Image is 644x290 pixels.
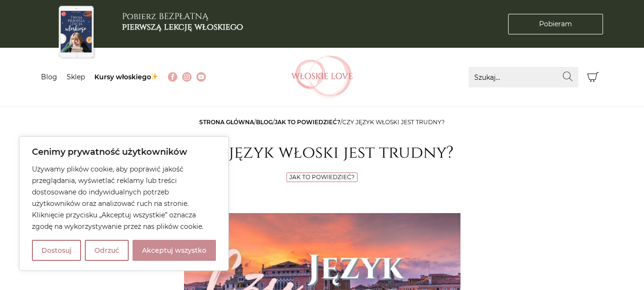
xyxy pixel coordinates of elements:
h3: Pobierz BEZPŁATNĄ [122,11,243,32]
input: Szukaj... [469,67,578,87]
h1: Czy język włoski jest trudny? [184,143,460,163]
a: Jak to powiedzieć? [275,118,340,126]
span: Czy język włoski jest trudny? [342,118,445,126]
p: Cenimy prywatność użytkowników [32,146,216,158]
a: Blog [256,118,273,126]
a: Kursy włoskiego [94,73,159,81]
button: Koszyk [583,67,603,87]
img: Włoskielove [291,55,353,98]
a: Pobieram [508,14,603,34]
a: Sklep [67,73,85,81]
p: Używamy plików cookie, aby poprawić jakość przeglądania, wyświetlać reklamy lub treści dostosowan... [32,163,216,232]
button: Odrzuć [85,240,129,261]
span: / / / [199,118,445,126]
img: ✨ [151,73,158,80]
a: Blog [41,73,57,81]
a: Jak to powiedzieć? [289,173,355,181]
span: Pobieram [539,19,572,29]
a: Strona główna [199,118,254,126]
b: pierwszą lekcję włoskiego [122,21,243,33]
button: Akceptuj wszystko [133,240,216,261]
button: Dostosuj [32,240,81,261]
